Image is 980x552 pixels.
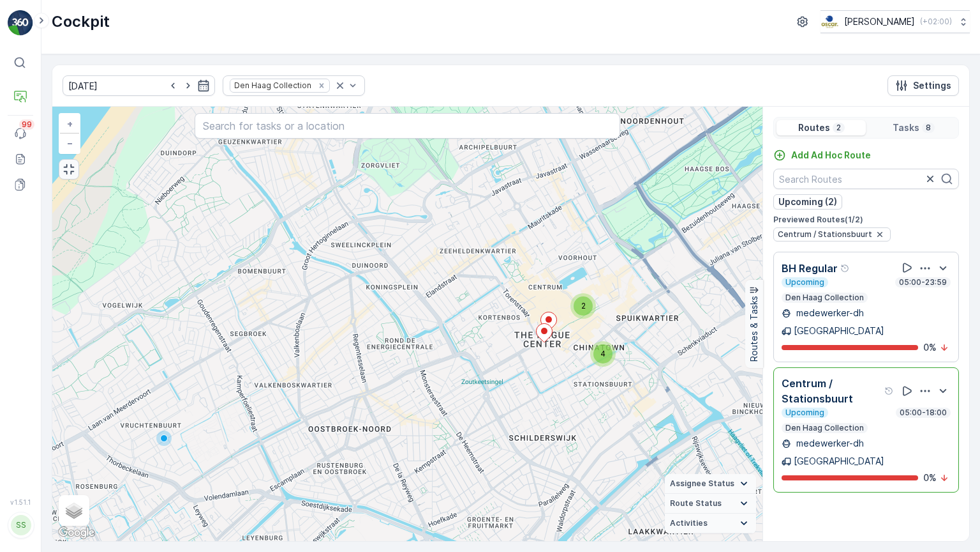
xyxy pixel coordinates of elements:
span: 2 [581,301,586,310]
p: Previewed Routes ( 1 / 2 ) [773,215,959,225]
span: − [67,137,73,148]
input: Search Routes [773,169,959,189]
a: 99 [8,121,33,146]
p: Den Haag Collection [784,293,865,303]
p: 0 % [923,341,937,354]
input: dd/mm/yyyy [63,75,215,96]
div: Help Tooltip Icon [884,386,895,396]
p: Den Haag Collection [784,423,865,433]
div: Help Tooltip Icon [840,263,850,273]
p: [PERSON_NAME] [844,15,915,28]
input: Search for tasks or a location [195,113,621,139]
p: Cockpit [52,11,110,32]
p: 8 [924,123,932,133]
div: 2 [570,293,596,319]
p: 05:00-23:59 [898,277,948,287]
p: ( +02:00 ) [920,17,952,27]
p: medewerker-dh [794,437,864,450]
p: Settings [913,79,951,92]
summary: Route Status [665,494,756,514]
button: SS [8,509,33,542]
p: 2 [835,123,842,133]
p: Upcoming [784,277,826,287]
img: Google [56,525,98,541]
span: Assignee Status [670,479,734,489]
p: Upcoming (2) [778,195,837,208]
p: 99 [22,119,32,130]
div: Den Haag Collection [230,79,313,91]
button: Upcoming (2) [773,194,842,210]
p: 0 % [923,471,937,484]
button: Settings [887,75,959,96]
summary: Activities [665,514,756,533]
a: Open this area in Google Maps (opens a new window) [56,525,98,541]
p: Upcoming [784,408,826,418]
p: [GEOGRAPHIC_DATA] [794,325,884,337]
p: Routes [798,121,830,134]
p: Add Ad Hoc Route [791,149,871,162]
p: Tasks [893,121,919,134]
span: v 1.51.1 [8,498,33,506]
summary: Assignee Status [665,474,756,494]
a: Add Ad Hoc Route [773,149,871,162]
p: 05:00-18:00 [898,408,948,418]
img: basis-logo_rgb2x.png [820,15,839,29]
p: Centrum / Stationsbuurt [782,376,882,406]
a: Layers [60,496,88,525]
a: Zoom In [60,114,79,134]
p: [GEOGRAPHIC_DATA] [794,455,884,468]
span: Activities [670,518,708,528]
span: Centrum / Stationsbuurt [778,229,872,240]
span: + [67,118,73,129]
span: Route Status [670,498,722,509]
div: SS [11,515,31,535]
div: Remove Den Haag Collection [315,80,329,91]
button: [PERSON_NAME](+02:00) [820,10,970,33]
p: medewerker-dh [794,307,864,319]
div: 4 [590,341,616,367]
a: Zoom Out [60,134,79,153]
img: logo [8,10,33,36]
p: BH Regular [782,261,838,276]
span: 4 [600,349,605,358]
p: Routes & Tasks [748,296,761,362]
